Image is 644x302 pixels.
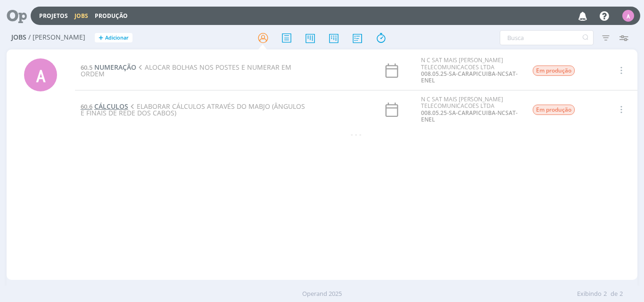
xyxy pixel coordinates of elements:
[81,63,136,72] a: 60.5NUMERAÇÃO
[533,105,575,115] span: Em produção
[28,33,85,41] span: / [PERSON_NAME]
[72,12,91,20] button: Jobs
[421,109,518,123] a: 008.05.25-SA-CARAPICUIBA-NCSAT-ENEL
[81,102,305,117] span: ELABORAR CÁLCULOS ATRAVÉS DO MABJO (ÂNGULOS E FINAIS DE REDE DOS CABOS)
[81,63,92,72] span: 60.5
[81,102,128,111] a: 60.6CÁLCULOS
[421,96,518,123] div: N C SAT MAIS [PERSON_NAME] TELECOMUNICACOES LTDA
[622,10,634,22] div: A
[533,65,575,76] span: Em produção
[81,63,291,78] span: ALOCAR BOLHAS NOS POSTES E NUMERAR EM ORDEM
[619,289,623,299] span: 2
[74,12,88,20] a: Jobs
[500,30,594,45] input: Busca
[81,102,92,111] span: 60.6
[105,35,129,41] span: Adicionar
[611,289,618,299] span: de
[94,63,136,72] span: NUMERAÇÃO
[92,12,131,20] button: Produção
[603,289,607,299] span: 2
[11,33,26,41] span: Jobs
[577,289,602,299] span: Exibindo
[95,33,132,43] button: +Adicionar
[99,33,103,43] span: +
[75,129,638,139] div: - - -
[421,57,518,84] div: N C SAT MAIS [PERSON_NAME] TELECOMUNICACOES LTDA
[24,58,57,91] div: A
[95,12,128,20] a: Produção
[94,102,128,111] span: CÁLCULOS
[421,70,518,84] a: 008.05.25-SA-CARAPICUIBA-NCSAT-ENEL
[36,12,71,20] button: Projetos
[622,8,635,24] button: A
[39,12,68,20] a: Projetos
